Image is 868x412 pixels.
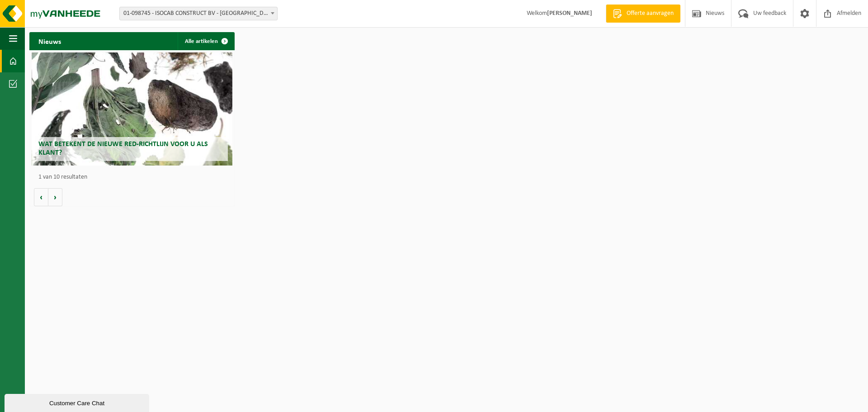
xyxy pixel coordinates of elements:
[119,7,278,20] span: 01-098745 - ISOCAB CONSTRUCT BV - BAVIKHOVE
[606,5,680,23] a: Offerte aanvragen
[624,9,676,18] span: Offerte aanvragen
[32,52,233,166] a: Wat betekent de nieuwe RED-richtlijn voor u als klant?
[120,7,277,20] span: 01-098745 - ISOCAB CONSTRUCT BV - BAVIKHOVE
[178,32,234,50] a: Alle artikelen
[48,188,62,206] button: Volgende
[38,174,230,180] p: 1 van 10 resultaten
[34,188,48,206] button: Vorige
[547,10,592,17] strong: [PERSON_NAME]
[5,392,151,412] iframe: chat widget
[29,32,70,50] h2: Nieuws
[38,141,208,156] span: Wat betekent de nieuwe RED-richtlijn voor u als klant?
